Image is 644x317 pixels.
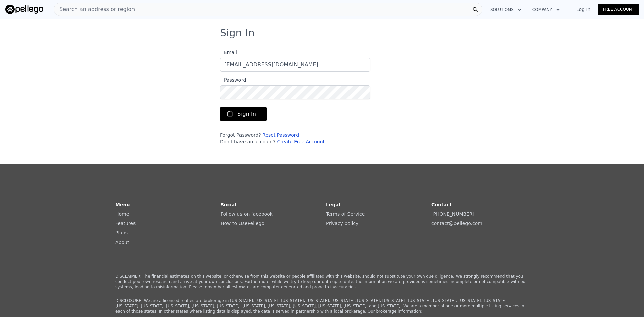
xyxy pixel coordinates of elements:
[221,202,236,207] strong: Social
[115,230,128,235] a: Plans
[115,240,129,245] a: About
[220,27,424,39] h3: Sign In
[598,4,639,15] a: Free Account
[431,221,482,226] a: contact@pellego.com
[54,5,135,13] span: Search an address or region
[431,211,474,217] a: [PHONE_NUMBER]
[220,58,370,72] input: Email
[115,298,529,314] p: DISCLOSURE: We are a licensed real estate brokerage in [US_STATE], [US_STATE], [US_STATE], [US_ST...
[220,131,370,145] div: Forgot Password? Don't have an account?
[221,211,273,217] a: Follow us on facebook
[115,221,136,226] a: Features
[115,211,129,217] a: Home
[220,85,370,99] input: Password
[5,5,43,14] img: Pellego
[115,202,130,207] strong: Menu
[485,4,527,16] button: Solutions
[527,4,566,16] button: Company
[431,202,452,207] strong: Contact
[220,77,246,83] span: Password
[221,221,264,226] a: How to UsePellego
[568,6,598,13] a: Log In
[115,274,529,290] p: DISCLAIMER: The financial estimates on this website, or otherwise from this website or people aff...
[220,107,267,121] button: Sign In
[326,221,358,226] a: Privacy policy
[326,202,340,207] strong: Legal
[326,211,365,217] a: Terms of Service
[277,139,325,144] a: Create Free Account
[220,50,237,55] span: Email
[262,132,299,138] a: Reset Password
